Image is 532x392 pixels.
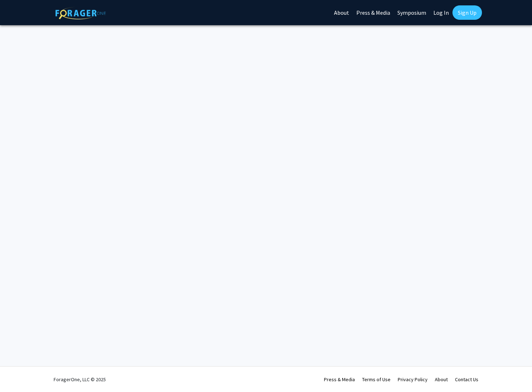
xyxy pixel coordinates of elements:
a: Sign Up [452,5,482,20]
div: ForagerOne, LLC © 2025 [54,367,106,392]
a: Contact Us [455,376,478,383]
a: Privacy Policy [398,376,428,383]
a: Terms of Use [362,376,391,383]
a: About [435,376,448,383]
img: ForagerOne Logo [55,7,106,19]
a: Press & Media [324,376,355,383]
